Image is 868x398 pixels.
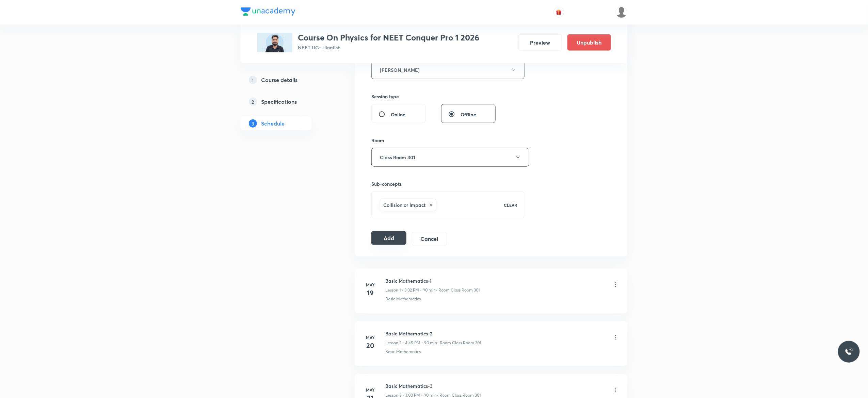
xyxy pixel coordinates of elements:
[371,137,384,144] h6: Room
[241,7,295,16] img: Company Logo
[371,61,525,79] button: [PERSON_NAME]
[364,334,377,341] h6: May
[298,33,479,43] h3: Course On Physics for NEET Conquer Pro 1 2026
[257,33,292,52] img: 03F0204B-B8EF-4A27-87A1-BA95292F8BEE_plus.png
[241,7,295,17] a: Company Logo
[241,73,333,87] a: 1Course details
[385,277,480,284] h6: Basic Mathematics-1
[504,202,517,208] p: CLEAR
[556,9,562,15] img: avatar
[364,341,377,351] h4: 20
[385,287,436,293] p: Lesson 1 • 3:02 PM • 90 min
[385,349,421,355] p: Basic Mathematics
[518,34,562,51] button: Preview
[249,76,257,84] p: 1
[249,119,257,128] p: 3
[845,348,853,356] img: ttu
[437,340,481,346] p: • Room Class Room 301
[391,111,406,118] span: Online
[261,76,298,84] h5: Course details
[385,383,481,390] h6: Basic Mathematics-3
[371,148,529,167] button: Class Room 301
[261,119,285,128] h5: Schedule
[567,34,611,51] button: Unpublish
[383,201,425,209] h6: Collision or Impact
[364,288,377,298] h4: 19
[553,7,564,18] button: avatar
[241,95,333,109] a: 2Specifications
[371,93,399,100] h6: Session type
[371,231,406,245] button: Add
[616,6,627,18] img: Anuruddha Kumar
[364,387,377,393] h6: May
[385,330,481,337] h6: Basic Mathematics-2
[436,287,480,293] p: • Room Class Room 301
[371,180,525,187] h6: Sub-concepts
[298,44,479,51] p: NEET UG • Hinglish
[385,296,421,302] p: Basic Mathematics
[412,232,447,246] button: Cancel
[249,98,257,106] p: 2
[461,111,476,118] span: Offline
[364,282,377,288] h6: May
[385,340,437,346] p: Lesson 2 • 4:45 PM • 90 min
[261,98,297,106] h5: Specifications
